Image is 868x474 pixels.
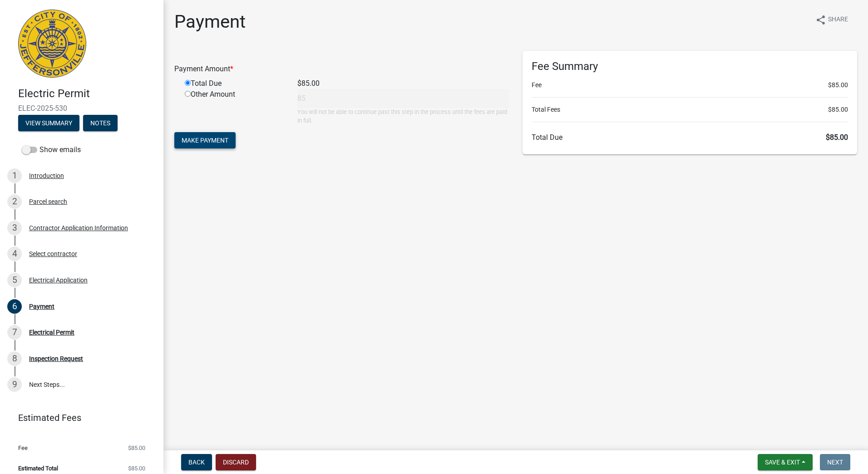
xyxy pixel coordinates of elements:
[168,64,516,74] div: Payment Amount
[758,454,813,470] button: Save & Exit
[18,104,145,113] span: ELEC-2025-530
[188,459,205,466] span: Back
[7,168,22,183] div: 1
[7,351,22,366] div: 8
[815,15,826,25] i: share
[29,225,128,231] div: Contractor Application Information
[532,133,848,142] h6: Total Due
[18,87,156,100] h4: Electric Permit
[7,325,22,340] div: 7
[178,89,291,125] div: Other Amount
[18,465,58,471] span: Estimated Total
[532,80,848,90] li: Fee
[18,10,86,78] img: City of Jeffersonville, Indiana
[216,454,256,470] button: Discard
[18,115,79,131] button: View Summary
[7,273,22,287] div: 5
[7,299,22,314] div: 6
[29,251,77,257] div: Select contractor
[7,377,22,392] div: 9
[83,115,118,131] button: Notes
[7,221,22,235] div: 3
[29,198,67,205] div: Parcel search
[532,60,848,73] h6: Fee Summary
[29,355,83,362] div: Inspection Request
[29,303,54,310] div: Payment
[7,194,22,209] div: 2
[828,80,848,90] span: $85.00
[174,11,246,33] h1: Payment
[826,133,848,142] span: $85.00
[828,15,848,25] span: Share
[827,459,843,466] span: Next
[808,11,855,29] button: shareShare
[178,78,291,89] div: Total Due
[7,409,149,427] a: Estimated Fees
[820,454,850,470] button: Next
[532,105,848,114] li: Total Fees
[83,120,118,127] wm-modal-confirm: Notes
[828,105,848,114] span: $85.00
[128,465,145,471] span: $85.00
[182,137,228,144] span: Make Payment
[18,120,79,127] wm-modal-confirm: Summary
[765,459,800,466] span: Save & Exit
[29,329,74,336] div: Electrical Permit
[18,445,28,451] span: Fee
[174,132,236,148] button: Make Payment
[291,78,516,89] div: $85.00
[7,247,22,261] div: 4
[128,445,145,451] span: $85.00
[181,454,212,470] button: Back
[29,277,88,283] div: Electrical Application
[22,144,81,155] label: Show emails
[29,173,64,179] div: Introduction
